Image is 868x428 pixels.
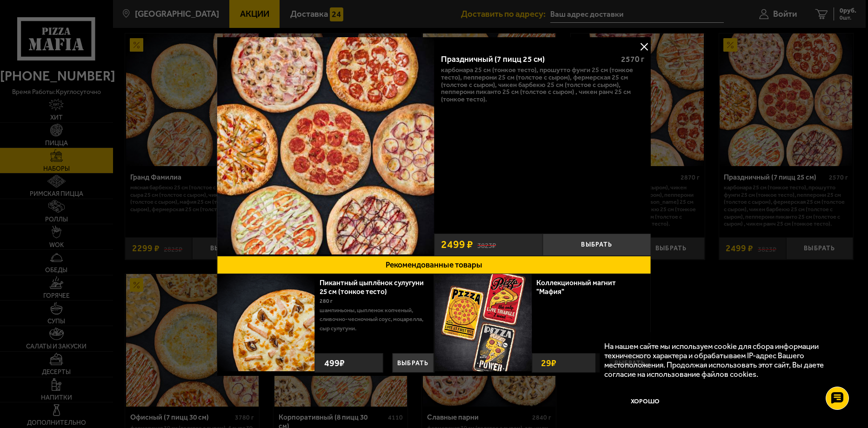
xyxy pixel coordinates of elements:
span: 2570 г [621,54,644,64]
button: Выбрать [542,234,651,256]
strong: 499 ₽ [322,354,347,372]
s: 3823 ₽ [477,240,496,249]
img: Праздничный (7 пицц 25 см) [217,37,434,254]
p: Карбонара 25 см (тонкое тесто), Прошутто Фунги 25 см (тонкое тесто), Пепперони 25 см (толстое с с... [441,67,644,103]
strong: 29 ₽ [539,354,559,372]
span: 280 г [320,298,333,304]
button: Выбрать [392,353,434,373]
span: 2499 ₽ [441,239,473,250]
a: Пикантный цыплёнок сулугуни 25 см (тонкое тесто) [320,278,424,296]
p: шампиньоны, цыпленок копченый, сливочно-чесночный соус, моцарелла, сыр сулугуни. [320,306,427,333]
button: Хорошо [604,388,686,415]
a: Праздничный (7 пицц 25 см) [217,37,434,256]
p: На нашем сайте мы используем cookie для сбора информации технического характера и обрабатываем IP... [604,341,841,379]
div: Праздничный (7 пицц 25 см) [441,54,614,64]
button: Рекомендованные товары [217,256,651,274]
a: Коллекционный магнит "Мафия" [536,278,616,296]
